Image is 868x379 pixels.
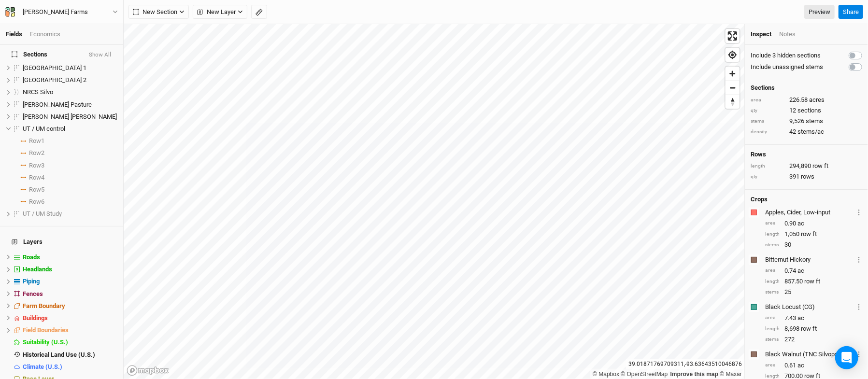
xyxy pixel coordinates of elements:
[797,314,804,323] span: ac
[751,128,784,136] div: density
[23,253,117,261] div: Roads
[812,162,828,170] span: row ft
[23,363,62,370] span: Climate (U.S.)
[251,5,267,19] button: Shortcut: M
[856,207,862,218] button: Crop Usage
[751,151,862,158] h4: Rows
[23,76,117,84] div: North Hill 2
[23,125,117,133] div: UT / UM control
[765,267,780,274] div: area
[29,162,44,169] span: Row 3
[726,29,740,43] button: Enter fullscreen
[670,371,718,378] a: Improve this map
[133,7,177,17] span: New Section
[839,5,863,19] button: Share
[765,230,862,239] div: 1,050
[765,241,780,249] div: stems
[765,288,862,296] div: 25
[856,301,862,312] button: Crop Usage
[765,350,854,359] div: Black Walnut (TNC Silvopasture)
[751,84,862,92] h4: Sections
[29,149,44,157] span: Row 2
[765,303,854,311] div: Black Locust (CG)
[804,277,820,286] span: row ft
[23,290,117,298] div: Fences
[797,106,821,115] span: sections
[726,81,740,95] span: Zoom out
[29,186,44,194] span: Row 5
[804,5,835,19] a: Preview
[6,232,117,252] h4: Layers
[765,314,780,322] div: area
[23,314,48,322] span: Buildings
[23,101,117,109] div: Reitz Pasture
[23,326,69,334] span: Field Boundaries
[726,81,740,95] button: Zoom out
[765,335,862,344] div: 272
[765,336,780,343] div: stems
[779,30,796,39] div: Notes
[128,5,189,19] button: New Section
[726,67,740,81] button: Zoom in
[6,30,22,38] a: Fields
[30,30,60,39] div: Economics
[751,118,784,125] div: stems
[765,267,862,275] div: 0.74
[751,127,862,136] div: 42
[797,361,804,370] span: ac
[23,76,86,84] span: [GEOGRAPHIC_DATA] 2
[23,113,117,121] div: Steinman's Hill
[835,346,858,369] div: Open Intercom Messenger
[29,198,44,206] span: Row 6
[23,278,117,285] div: Piping
[751,106,862,115] div: 12
[23,7,88,17] div: Payne Farms
[23,88,53,96] span: NRCS Silvo
[593,371,619,378] a: Mapbox
[23,351,95,358] span: Historical Land Use (U.S.)
[197,7,236,17] span: New Layer
[23,101,92,108] span: [PERSON_NAME] Pasture
[23,266,52,273] span: Headlands
[797,267,804,275] span: ac
[751,173,784,181] div: qty
[23,314,117,322] div: Buildings
[751,63,823,71] label: Include unassigned stems
[797,127,824,136] span: stems/ac
[751,96,862,104] div: 226.58
[23,266,117,273] div: Headlands
[765,278,780,285] div: length
[751,172,862,181] div: 391
[23,88,117,96] div: NRCS Silvo
[726,95,740,109] button: Reset bearing to north
[806,117,823,126] span: stems
[856,349,862,360] button: Crop Usage
[127,365,169,376] a: Mapbox logo
[23,290,43,297] span: Fences
[801,172,814,181] span: rows
[23,253,40,261] span: Roads
[23,338,117,346] div: Suitability (U.S.)
[751,163,784,170] div: length
[88,52,112,58] button: Show All
[23,113,117,120] span: [PERSON_NAME] [PERSON_NAME]
[124,24,744,379] canvas: Map
[765,289,780,296] div: stems
[720,371,742,378] a: Maxar
[29,137,44,145] span: Row 1
[23,326,117,334] div: Field Boundaries
[23,302,65,309] span: Farm Boundary
[23,302,117,310] div: Farm Boundary
[765,361,862,370] div: 0.61
[751,107,784,114] div: qty
[765,255,854,264] div: Bitternut Hickory
[726,48,740,62] button: Find my location
[23,210,117,218] div: UT / UM Study
[23,210,62,217] span: UT / UM Study
[12,51,47,58] span: Sections
[765,231,780,238] div: length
